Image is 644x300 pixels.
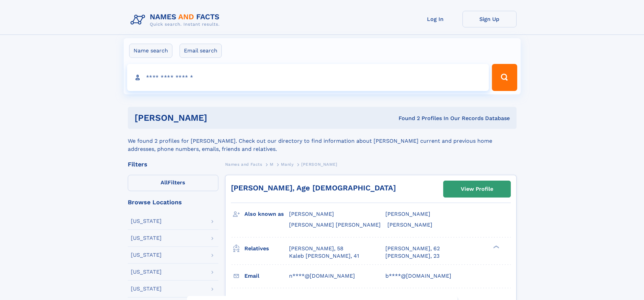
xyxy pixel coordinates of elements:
[301,162,337,167] span: [PERSON_NAME]
[131,286,162,292] div: [US_STATE]
[131,252,162,258] div: [US_STATE]
[289,252,359,260] a: Kaleb [PERSON_NAME], 41
[244,208,289,220] h3: Also known as
[244,270,289,282] h3: Email
[492,64,517,91] button: Search Button
[128,175,218,191] label: Filters
[161,179,168,186] span: All
[127,64,489,91] input: search input
[128,11,225,29] img: Logo Names and Facts
[289,211,334,217] span: [PERSON_NAME]
[131,235,162,241] div: [US_STATE]
[128,161,218,167] div: Filters
[289,222,381,228] span: [PERSON_NAME] [PERSON_NAME]
[180,44,222,58] label: Email search
[270,160,273,168] a: M
[444,181,510,197] a: View Profile
[387,222,432,228] span: [PERSON_NAME]
[131,269,162,275] div: [US_STATE]
[244,243,289,254] h3: Relatives
[461,181,493,197] div: View Profile
[462,11,517,27] a: Sign Up
[128,199,218,205] div: Browse Locations
[135,114,303,122] h1: [PERSON_NAME]
[225,160,262,168] a: Names and Facts
[492,245,500,249] div: ❯
[129,44,172,58] label: Name search
[281,160,293,168] a: Manly
[231,184,396,192] a: [PERSON_NAME], Age [DEMOGRAPHIC_DATA]
[128,129,517,153] div: We found 2 profiles for [PERSON_NAME]. Check out our directory to find information about [PERSON_...
[385,211,430,217] span: [PERSON_NAME]
[289,245,343,252] a: [PERSON_NAME], 58
[281,162,293,167] span: Manly
[385,245,440,252] a: [PERSON_NAME], 62
[303,115,510,122] div: Found 2 Profiles In Our Records Database
[270,162,273,167] span: M
[131,218,162,224] div: [US_STATE]
[385,252,439,260] a: [PERSON_NAME], 23
[408,11,462,27] a: Log In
